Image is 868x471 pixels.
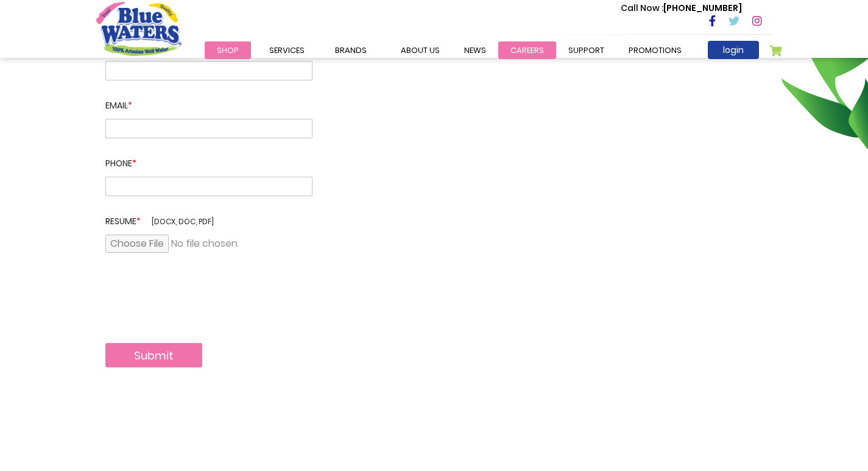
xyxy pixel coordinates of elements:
[269,44,305,56] span: Services
[708,41,759,59] a: login
[621,2,663,14] span: Call Now :
[556,41,616,59] a: support
[105,289,291,337] iframe: reCAPTCHA
[152,216,214,227] span: [docx, doc, pdf]
[335,44,367,56] span: Brands
[616,41,694,59] a: Promotions
[452,41,498,59] a: News
[498,41,556,59] a: careers
[389,41,452,59] a: about us
[105,196,312,235] label: Resume
[217,44,239,56] span: Shop
[105,343,202,367] button: Submit
[621,2,742,15] p: [PHONE_NUMBER]
[105,138,312,177] label: Phone
[96,2,182,55] a: store logo
[105,80,312,119] label: Email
